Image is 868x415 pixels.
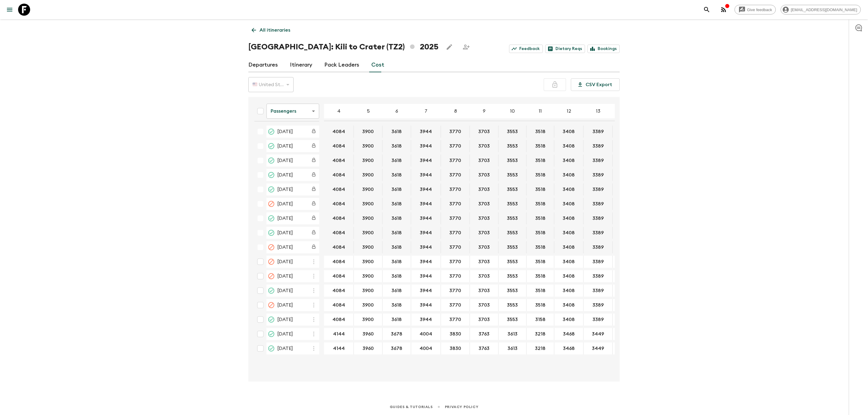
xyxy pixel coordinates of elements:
button: 3389 [585,285,611,297]
div: 28 Jun 2025; 7 [411,126,441,138]
div: 09 Aug 2025; 5 [354,169,382,181]
button: 3770 [442,314,468,326]
div: 30 Aug 2025; 7 [411,198,441,210]
div: 28 Jun 2025; 10 [498,126,527,138]
p: 12 [567,108,571,115]
button: 3960 [355,342,381,354]
button: 3408 [555,154,582,167]
button: 3703 [471,299,497,311]
div: 23 Aug 2025; 14 [613,183,641,195]
button: 4084 [325,198,352,210]
button: 3618 [384,270,409,282]
svg: Cancelled [268,301,275,309]
button: 4144 [326,328,352,340]
p: 9 [483,108,486,115]
button: 3526 [614,198,640,210]
button: 3618 [384,140,409,152]
button: 4084 [325,154,352,167]
div: Costs are fixed. The departure date (23 Aug 2025) has passed [308,184,319,195]
a: Privacy Policy [445,404,478,410]
svg: Cancelled [268,273,275,280]
button: 3553 [500,314,525,326]
button: 3553 [500,126,525,138]
button: 3703 [471,154,497,167]
button: 3518 [528,154,553,167]
button: 4084 [325,314,352,326]
button: 3900 [355,227,381,239]
div: 09 Aug 2025; 4 [324,169,354,181]
div: 12 Jul 2025; 14 [613,140,641,152]
button: 3553 [500,299,525,311]
div: 12 Jul 2025; 10 [498,140,527,152]
button: 3518 [528,256,553,268]
div: 26 Jul 2025; 12 [554,154,583,167]
button: 4084 [325,169,352,181]
span: Share this itinerary [460,41,472,53]
div: 23 Aug 2025; 12 [554,183,583,195]
div: 23 Aug 2025; 4 [324,183,354,195]
button: 3900 [355,154,381,167]
button: 4084 [325,126,352,138]
button: 3944 [413,212,439,224]
button: 3703 [471,212,497,224]
div: 12 Jul 2025; 4 [324,140,354,152]
button: 3900 [355,314,381,326]
button: 3944 [413,140,439,152]
button: 3944 [413,198,439,210]
button: 4084 [325,227,352,239]
div: 23 Aug 2025; 10 [498,183,527,195]
button: 3158 [528,314,553,326]
div: 28 Jun 2025; 13 [583,126,613,138]
button: 3218 [528,342,553,354]
button: 3703 [471,198,497,210]
a: Itinerary [290,58,312,72]
button: 4084 [325,299,352,311]
div: 23 Aug 2025; 13 [583,183,613,195]
button: 3618 [384,299,409,311]
svg: Guaranteed [268,316,275,323]
button: 3900 [355,126,381,138]
p: 5 [367,108,370,115]
button: 3770 [442,270,468,282]
button: 3944 [413,299,439,311]
button: 3449 [585,328,611,340]
div: [EMAIL_ADDRESS][DOMAIN_NAME] [781,5,861,14]
button: 3944 [413,285,439,297]
a: Cost [371,58,384,72]
div: Costs are fixed. The departure date (28 Jun 2025) has passed [308,126,319,137]
div: 23 Aug 2025; 6 [382,183,411,195]
button: 3553 [500,198,525,210]
button: 3944 [413,270,439,282]
div: 12 Jul 2025; 12 [554,140,583,152]
div: 23 Aug 2025; 7 [411,183,441,195]
div: Select all [254,105,266,117]
div: 09 Aug 2025; 14 [613,169,641,181]
button: 3618 [384,227,409,239]
button: Edit this itinerary [443,41,455,53]
button: 3389 [585,256,611,268]
div: 23 Aug 2025; 11 [527,183,554,195]
button: 3518 [528,183,553,195]
button: 3944 [413,314,439,326]
span: [DATE] [277,142,293,150]
button: 3678 [384,328,410,340]
div: 12 Jul 2025; 5 [354,140,382,152]
button: 3770 [442,285,468,297]
button: 3518 [528,212,553,224]
div: 30 Aug 2025; 11 [527,198,554,210]
button: 3703 [471,256,497,268]
p: 6 [395,108,398,115]
div: 28 Jun 2025; 8 [441,126,470,138]
svg: Cancelled [268,258,275,265]
div: 30 Aug 2025; 9 [470,198,498,210]
button: 3526 [614,314,640,326]
a: Departures [248,58,278,72]
button: 3763 [471,328,497,340]
button: 3703 [471,241,497,253]
div: 12 Jul 2025; 11 [527,140,554,152]
button: 3770 [442,241,468,253]
button: 3553 [500,227,525,239]
svg: Completed [268,229,275,236]
button: 3389 [585,314,611,326]
button: 3944 [413,241,439,253]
